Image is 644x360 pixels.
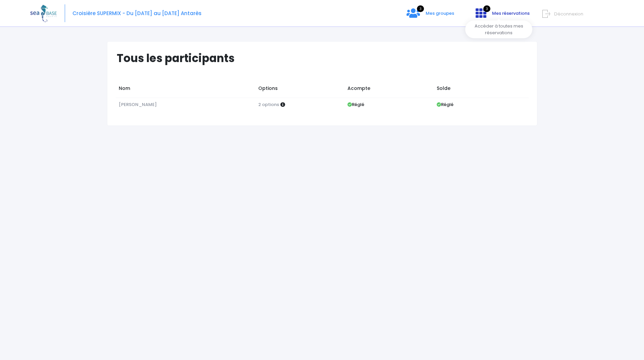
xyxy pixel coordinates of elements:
[437,101,453,108] strong: Réglé
[465,20,532,38] div: Accéder à toutes mes réservations
[344,82,434,98] td: Acompte
[492,10,530,16] span: Mes réservations
[434,82,529,98] td: Solde
[116,82,255,98] td: Nom
[347,101,364,108] strong: Réglé
[483,5,490,12] span: 3
[401,12,460,19] a: 3 Mes groupes
[426,10,454,16] span: Mes groupes
[119,101,157,108] span: [PERSON_NAME]
[255,82,344,98] td: Options
[117,52,534,65] h1: Tous les participants
[417,5,424,12] span: 3
[72,10,202,17] span: Croisière SUPERMIX - Du [DATE] au [DATE] Antarès
[470,12,534,19] a: 3 Mes réservations
[554,11,583,17] span: Déconnexion
[258,101,279,108] span: 2 options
